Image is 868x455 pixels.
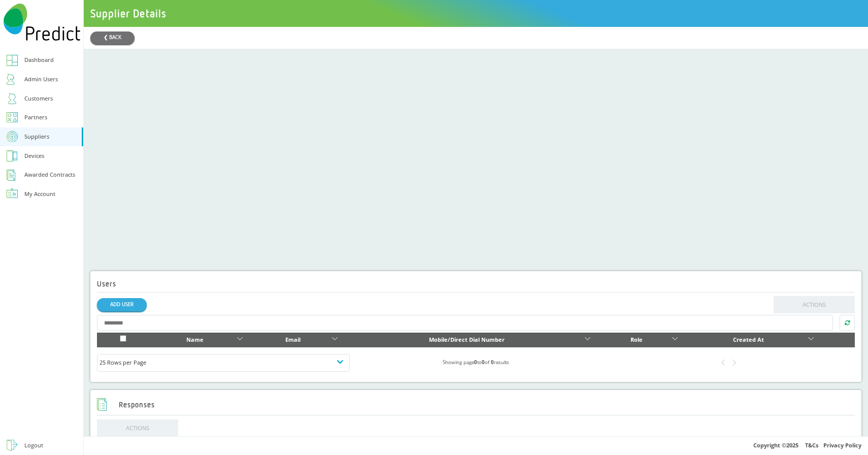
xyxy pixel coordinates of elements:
[691,335,806,345] div: Created At
[97,279,116,288] h2: Users
[90,31,135,44] button: ❮ BACK
[24,189,55,200] div: My Account
[491,359,494,366] b: 0
[823,441,861,449] a: Privacy Policy
[24,55,54,66] div: Dashboard
[256,335,330,345] div: Email
[24,132,49,142] div: Suppliers
[24,151,44,161] div: Devices
[351,335,583,345] div: Mobile/Direct Dial Number
[474,359,477,366] b: 0
[805,441,818,449] a: T&Cs
[4,4,80,41] img: Predict Mobile
[155,335,235,345] div: Name
[84,436,868,455] div: Copyright © 2025
[482,359,485,366] b: 0
[97,398,155,411] h2: Responses
[99,357,347,368] div: 25 Rows per Page
[604,335,670,345] div: Role
[350,357,603,368] div: Showing page to of results
[24,440,43,451] div: Logout
[97,298,147,311] a: ADD USER
[24,112,47,123] div: Partners
[24,93,53,104] div: Customers
[24,170,75,180] div: Awarded Contracts
[24,74,58,85] div: Admin Users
